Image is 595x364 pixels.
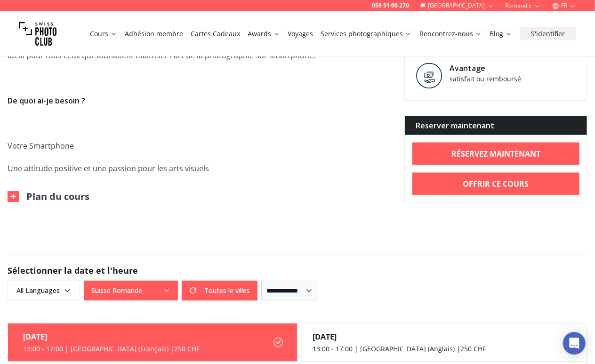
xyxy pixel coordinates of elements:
b: RÉSERVEZ MAINTENANT [451,148,540,159]
button: Rencontrez-nous [416,27,486,40]
button: Plan du cours [8,190,89,203]
button: S'identifier [520,27,576,40]
strong: De quoi ai-je besoin ? [8,95,85,106]
div: 13:00 - 17:00 | [GEOGRAPHIC_DATA] (Anglais) | 250 CHF [313,344,486,354]
button: Cartes Cadeaux [187,27,244,40]
a: Offrir ce cours [412,173,579,195]
p: Votre Smartphone [8,139,389,152]
div: 13:00 - 17:00 | [GEOGRAPHIC_DATA] (Français) | 250 CHF [23,344,200,354]
img: Outline Close [8,191,19,202]
div: Avantage [450,63,530,74]
button: Adhésion membre [121,27,187,40]
button: Awards [244,27,284,40]
b: Offrir ce cours [463,178,529,190]
a: RÉSERVEZ MAINTENANT [412,142,579,165]
img: Avantage [416,63,442,89]
button: Cours [86,27,121,40]
div: Reserver maintenant [405,116,587,135]
button: Services photographiques [317,27,416,40]
a: Blog [490,29,512,39]
div: [DATE] [23,331,200,342]
a: Services photographiques [321,29,412,39]
div: satisfait ou remboursé [450,74,530,84]
a: Cours [90,29,117,39]
h2: Sélectionner la date et l'heure [8,264,587,277]
div: Open Intercom Messenger [563,332,586,355]
a: Cartes Cadeaux [191,29,240,39]
button: Voyages [284,27,317,40]
div: [DATE] [313,331,486,342]
a: 058 51 00 270 [372,2,409,9]
p: Une attitude positive et une passion pour les arts visuels [8,162,389,175]
button: Blog [486,27,516,40]
button: All Languages [8,281,80,301]
a: Rencontrez-nous [419,29,482,39]
button: Toutes le villes [182,281,257,301]
img: Swiss photo club [19,15,56,53]
button: Suisse Romande [84,281,178,301]
span: All Languages [9,282,79,299]
a: Voyages [288,29,313,39]
a: Awards [248,29,280,39]
a: Adhésion membre [125,29,183,39]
